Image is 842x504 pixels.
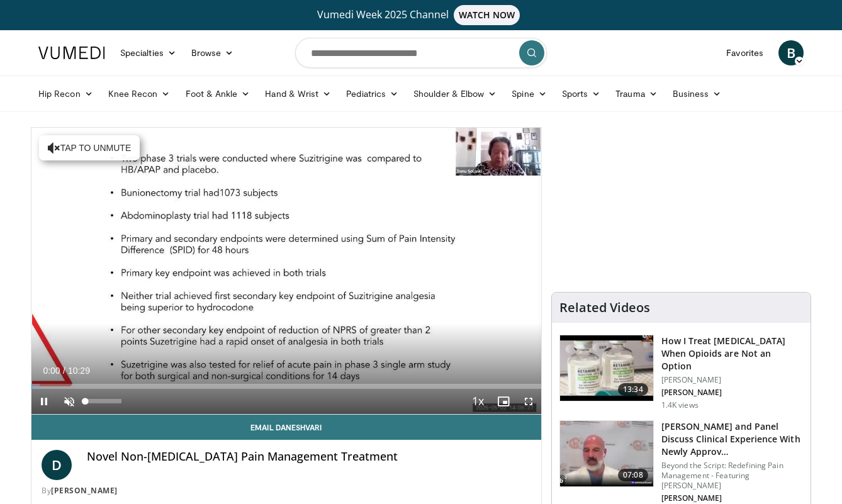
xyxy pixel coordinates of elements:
[559,300,650,315] h4: Related Videos
[113,40,184,65] a: Specialties
[719,40,771,65] a: Favorites
[63,366,65,376] span: /
[554,81,609,106] a: Sports
[184,40,242,65] a: Browse
[57,389,82,414] button: Unmute
[31,389,57,414] button: Pause
[661,400,699,410] p: 1.4K views
[661,420,803,458] h3: [PERSON_NAME] and Panel Discuss Clinical Experience With Newly Approv…
[516,389,541,414] button: Fullscreen
[31,384,541,389] div: Progress Bar
[661,388,803,398] p: [PERSON_NAME]
[661,335,803,372] h3: How I Treat [MEDICAL_DATA] When Opioids are Not an Option
[559,335,803,410] a: 13:34 How I Treat [MEDICAL_DATA] When Opioids are Not an Option [PERSON_NAME] [PERSON_NAME] 1.4K ...
[661,461,803,491] p: Beyond the Script: Redefining Pain Management - Featuring [PERSON_NAME]
[68,366,90,376] span: 10:29
[661,375,803,385] p: [PERSON_NAME]
[85,399,121,403] div: Volume Level
[178,81,258,106] a: Foot & Ankle
[454,5,520,25] span: WATCH NOW
[42,485,531,496] div: By
[661,493,803,503] p: [PERSON_NAME]
[491,389,516,414] button: Enable picture-in-picture mode
[587,127,775,284] iframe: Advertisement
[406,81,504,106] a: Shoulder & Elbow
[31,81,101,106] a: Hip Recon
[42,450,72,480] a: D
[31,415,541,440] a: Email Daneshvari
[39,135,140,160] button: Tap to unmute
[51,485,118,496] a: [PERSON_NAME]
[31,128,541,415] video-js: Video Player
[504,81,554,106] a: Spine
[38,47,105,59] img: VuMedi Logo
[339,81,406,106] a: Pediatrics
[257,81,339,106] a: Hand & Wrist
[618,383,648,396] span: 13:34
[618,469,648,481] span: 07:08
[560,421,653,486] img: c97a6df9-a862-4463-8473-0eeee5fb7f0f.150x105_q85_crop-smart_upscale.jpg
[87,450,531,464] h4: Novel Non-[MEDICAL_DATA] Pain Management Treatment
[778,40,804,65] a: B
[665,81,729,106] a: Business
[40,5,802,25] a: Vumedi Week 2025 ChannelWATCH NOW
[608,81,665,106] a: Trauma
[466,389,491,414] button: Playback Rate
[43,366,60,376] span: 0:00
[295,38,547,68] input: Search topics, interventions
[101,81,178,106] a: Knee Recon
[560,335,653,401] img: c49bc127-bf32-4402-a726-1293ddcb7d8c.150x105_q85_crop-smart_upscale.jpg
